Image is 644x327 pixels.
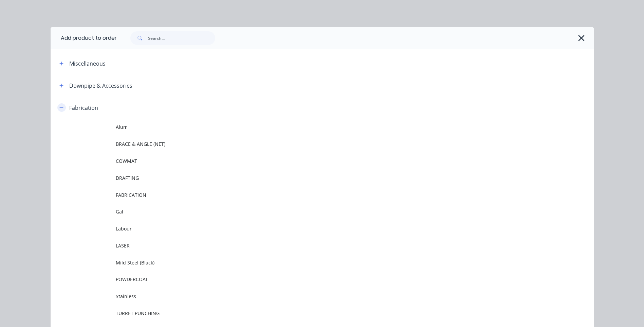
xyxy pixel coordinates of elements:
div: Fabrication [69,104,98,112]
span: Alum [116,123,498,131]
span: Labour [116,225,498,232]
div: Downpipe & Accessories [69,82,132,90]
span: POWDERCOAT [116,276,498,283]
div: Miscellaneous [69,59,106,68]
div: Add product to order [51,27,117,49]
span: COWMAT [116,157,498,165]
span: Gal [116,208,498,215]
span: DRAFTING [116,174,498,182]
span: TURRET PUNCHING [116,310,498,317]
span: Mild Steel (Black) [116,259,498,266]
input: Search... [148,31,215,45]
span: BRACE & ANGLE (NET) [116,140,498,148]
span: FABRICATION [116,191,498,199]
span: Stainless [116,293,498,300]
span: LASER [116,242,498,249]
